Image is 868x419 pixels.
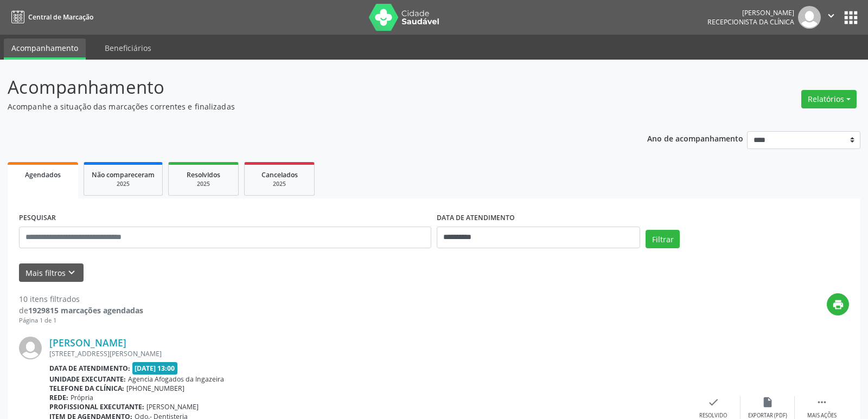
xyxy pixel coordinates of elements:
[19,305,143,316] div: de
[707,8,794,17] div: [PERSON_NAME]
[816,396,828,408] i: 
[25,170,61,179] span: Agendados
[49,337,126,349] a: [PERSON_NAME]
[132,362,178,375] span: [DATE] 13:00
[798,6,821,29] img: img
[8,101,604,112] p: Acompanhe a situação das marcações correntes e finalizadas
[49,375,126,384] b: Unidade executante:
[825,10,837,22] i: 
[801,90,857,108] button: Relatórios
[19,210,56,227] label: PESQUISAR
[28,305,143,315] strong: 1929815 marcações agendadas
[49,393,68,402] b: Rede:
[821,6,841,29] button: 
[49,364,130,373] b: Data de atendimento:
[437,210,515,227] label: DATA DE ATENDIMENTO
[49,384,124,393] b: Telefone da clínica:
[707,396,719,408] i: check
[19,337,42,359] img: img
[92,170,155,179] span: Não compareceram
[128,375,224,384] span: Agencia Afogados da Ingazeira
[146,402,199,411] span: [PERSON_NAME]
[827,293,849,315] button: print
[762,396,774,408] i: insert_drive_file
[4,38,86,60] a: Acompanhamento
[19,263,84,282] button: Mais filtroskeyboard_arrow_down
[261,170,298,179] span: Cancelados
[646,230,680,248] button: Filtrar
[841,8,860,27] button: apps
[252,180,307,188] div: 2025
[126,384,184,393] span: [PHONE_NUMBER]
[19,316,143,325] div: Página 1 de 1
[49,402,144,411] b: Profissional executante:
[66,267,78,279] i: keyboard_arrow_down
[832,299,844,311] i: print
[71,393,93,402] span: Própria
[187,170,220,179] span: Resolvidos
[19,293,143,305] div: 10 itens filtrados
[176,180,231,188] div: 2025
[28,12,93,22] span: Central de Marcação
[707,17,794,27] span: Recepcionista da clínica
[647,131,743,145] p: Ano de acompanhamento
[97,38,159,57] a: Beneficiários
[49,349,686,358] div: [STREET_ADDRESS][PERSON_NAME]
[92,180,155,188] div: 2025
[8,8,93,26] a: Central de Marcação
[8,74,604,101] p: Acompanhamento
